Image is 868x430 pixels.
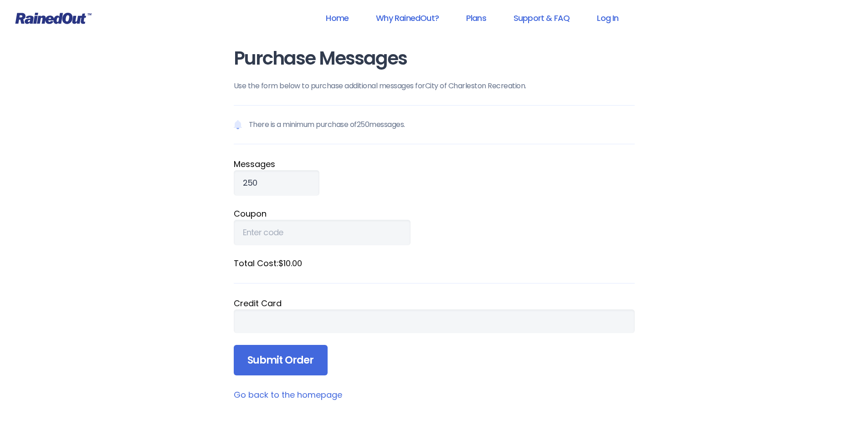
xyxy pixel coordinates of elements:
label: Total Cost: $10.00 [234,257,635,269]
a: Go back to the homepage [234,389,342,400]
a: Log In [585,8,630,28]
label: Coupon [234,207,635,220]
input: Enter code [234,220,411,245]
p: There is a minimum purchase of 250 messages. [234,105,635,144]
a: Plans [454,8,498,28]
a: Why RainedOut? [364,8,451,28]
a: Support & FAQ [502,8,581,28]
h1: Purchase Messages [234,48,635,69]
div: Credit Card [234,297,635,309]
img: Notification icon [234,119,242,130]
input: Submit Order [234,345,328,376]
input: Qty [234,170,319,196]
label: Message s [234,158,635,170]
iframe: Secure payment input frame [243,316,626,326]
a: Home [314,8,360,28]
p: Use the form below to purchase additional messages for City of Charleston Recreation . [234,81,635,91]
